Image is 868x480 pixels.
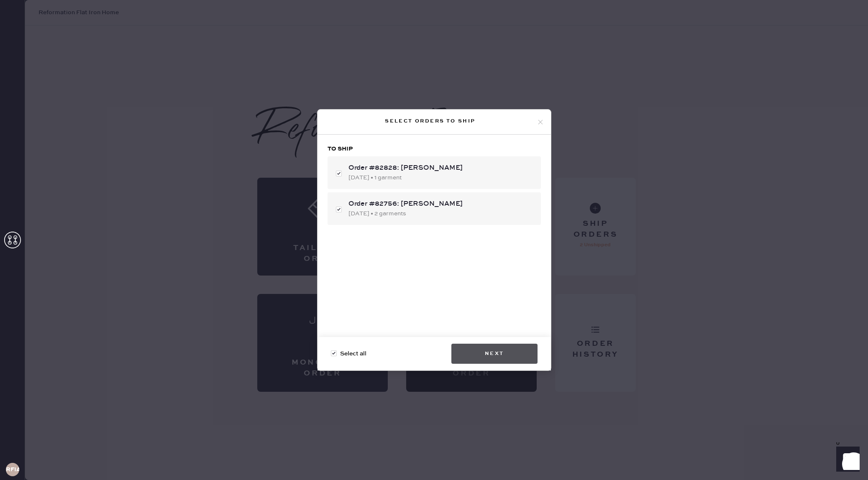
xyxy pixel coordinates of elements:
[451,344,538,364] button: Next
[348,163,534,173] div: Order #82828: [PERSON_NAME]
[348,173,534,182] div: [DATE] • 1 garment
[340,349,366,358] span: Select all
[348,199,534,209] div: Order #82756: [PERSON_NAME]
[328,145,541,153] h3: To ship
[828,442,864,478] iframe: Front Chat
[6,467,19,472] h3: RFIA
[324,116,537,126] div: Select orders to ship
[348,209,534,218] div: [DATE] • 2 garments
